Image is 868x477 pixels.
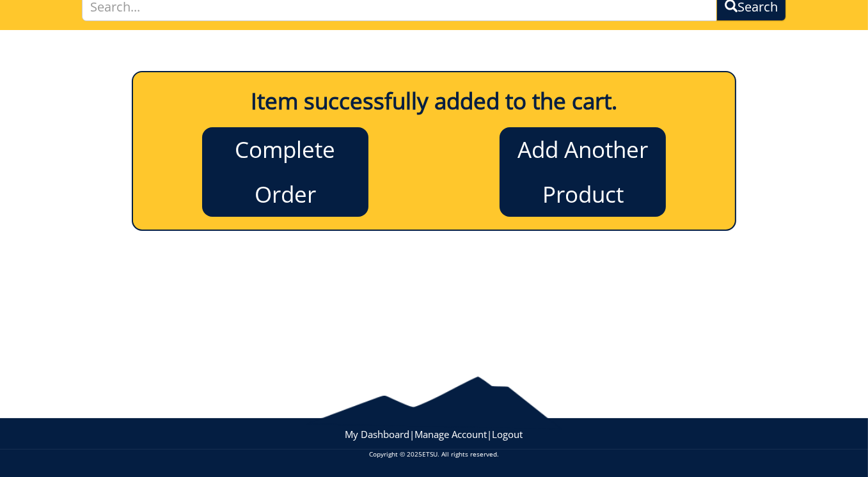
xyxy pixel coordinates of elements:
[202,127,368,217] a: Complete Order
[251,86,617,116] b: Item successfully added to the cart.
[415,428,487,441] a: Manage Account
[422,450,438,458] a: ETSU
[500,127,666,217] a: Add Another Product
[493,428,523,441] a: Logout
[345,428,410,441] a: My Dashboard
